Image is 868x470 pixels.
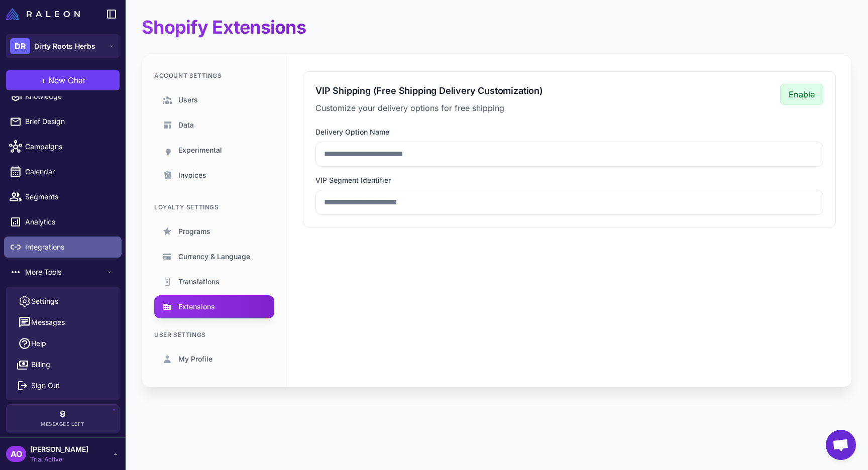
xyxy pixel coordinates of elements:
div: Loyalty Settings [154,203,274,212]
div: User Settings [154,330,274,339]
span: Dirty Roots Herbs [34,41,95,52]
h1: Shopify Extensions [142,16,306,39]
span: Invoices [178,170,206,181]
a: Currency & Language [154,245,274,268]
span: Analytics [25,216,114,227]
span: Billing [31,359,50,370]
p: Customize your delivery options for free shipping [315,101,768,114]
a: Knowledge [4,86,122,107]
a: Data [154,113,274,137]
div: DR [10,38,30,54]
span: Programs [178,226,210,237]
span: Experimental [178,145,222,156]
label: Delivery Option Name [315,127,823,138]
span: My Profile [178,354,212,365]
span: 9 [60,410,66,419]
span: Trial Active [30,455,88,464]
span: + [41,74,46,86]
a: Segments [4,186,122,207]
h2: VIP Shipping (Free Shipping Delivery Customization) [315,84,768,97]
img: Raleon Logo [6,8,80,20]
button: Messages [10,312,116,333]
a: Calendar [4,161,122,182]
button: Sign Out [10,375,116,396]
span: More Tools [25,267,105,278]
span: Knowledge [25,91,114,102]
span: Brief Design [25,116,114,127]
div: AO [6,446,26,462]
a: Help [10,333,116,354]
span: [PERSON_NAME] [30,444,88,455]
a: Integrations [4,237,122,258]
button: Enable [780,84,823,105]
span: Data [178,120,194,131]
a: Raleon Logo [6,8,84,20]
div: Account Settings [154,71,274,80]
a: Programs [154,220,274,243]
span: New Chat [48,74,85,86]
button: +New Chat [6,70,120,90]
a: Brief Design [4,111,122,132]
button: DRDirty Roots Herbs [6,34,120,58]
span: Messages [31,317,65,328]
span: Integrations [25,242,114,253]
span: Translations [178,276,220,287]
a: Analytics [4,211,122,232]
span: Segments [25,191,114,202]
span: Users [178,94,198,105]
span: Messages Left [41,420,85,428]
a: Experimental [154,139,274,162]
span: Extensions [178,301,215,312]
a: My Profile [154,347,274,371]
label: VIP Segment Identifier [315,175,823,186]
span: Currency & Language [178,251,250,262]
div: Open chat [826,430,856,460]
a: Invoices [154,164,274,187]
span: Settings [31,296,58,307]
a: Extensions [154,295,274,318]
span: Calendar [25,166,114,177]
span: Campaigns [25,141,114,152]
a: Users [154,88,274,111]
a: Campaigns [4,136,122,157]
a: Translations [154,270,274,293]
span: Help [31,338,46,349]
span: Sign Out [31,380,60,391]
